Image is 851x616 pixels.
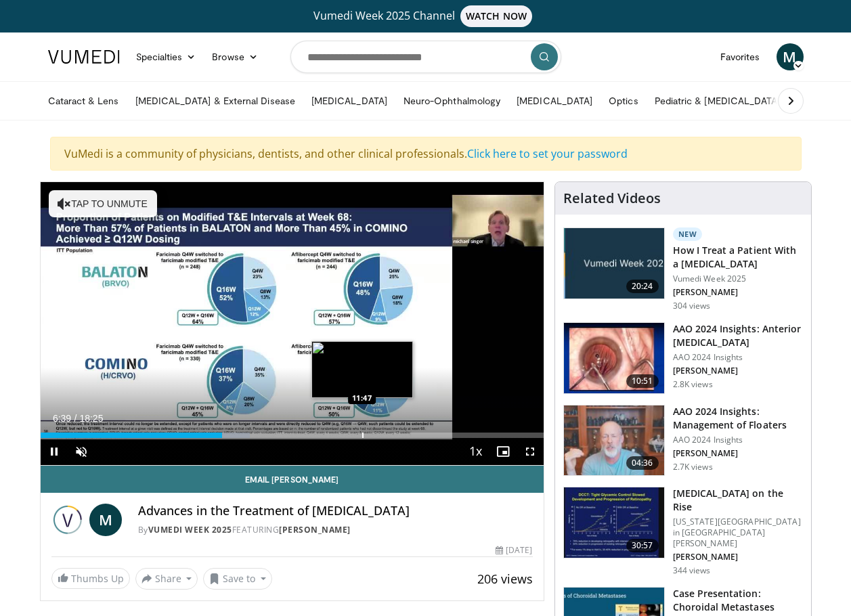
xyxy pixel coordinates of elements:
[41,182,544,466] video-js: Video Player
[127,87,303,114] a: [MEDICAL_DATA] & External Disease
[673,322,803,349] h3: AAO 2024 Insights: Anterior [MEDICAL_DATA]
[489,438,517,465] button: Enable picture-in-picture mode
[128,43,204,70] a: Specialties
[673,435,803,445] p: AAO 2024 Insights
[49,190,157,217] button: Tap to unmute
[74,413,77,424] span: /
[563,487,803,576] a: 30:57 [MEDICAL_DATA] on the Rise [US_STATE][GEOGRAPHIC_DATA] in [GEOGRAPHIC_DATA][PERSON_NAME] [P...
[563,190,661,206] h4: Related Videos
[712,43,768,70] a: Favorites
[673,352,803,363] p: AAO 2024 Insights
[563,227,803,311] a: 20:24 New How I Treat a Patient With a [MEDICAL_DATA] Vumedi Week 2025 [PERSON_NAME] 304 views
[626,374,659,388] span: 10:51
[673,405,803,432] h3: AAO 2024 Insights: Management of Floaters
[673,227,703,241] p: New
[673,462,713,472] p: 2.7K views
[564,487,664,558] img: 4ce8c11a-29c2-4c44-a801-4e6d49003971.150x105_q85_crop-smart_upscale.jpg
[41,433,544,438] div: Progress Bar
[395,87,508,114] a: Neuro-Ophthalmology
[50,5,802,27] a: Vumedi Week 2025 ChannelWATCH NOW
[777,43,804,70] a: M
[564,228,664,299] img: 02d29458-18ce-4e7f-be78-7423ab9bdffd.jpg.150x105_q85_crop-smart_upscale.jpg
[50,137,802,171] div: VuMedi is a community of physicians, dentists, and other clinical professionals.
[53,413,71,424] span: 6:39
[673,516,803,549] p: [US_STATE][GEOGRAPHIC_DATA] in [GEOGRAPHIC_DATA][PERSON_NAME]
[626,280,659,293] span: 20:24
[673,301,711,311] p: 304 views
[138,524,533,536] div: By FEATURING
[626,539,659,552] span: 30:57
[647,87,789,114] a: Pediatric & [MEDICAL_DATA]
[564,405,664,476] img: 8e655e61-78ac-4b3e-a4e7-f43113671c25.150x105_q85_crop-smart_upscale.jpg
[508,87,601,114] a: [MEDICAL_DATA]
[673,379,713,390] p: 2.8K views
[89,504,122,536] a: M
[204,43,266,70] a: Browse
[41,466,544,493] a: Email [PERSON_NAME]
[563,322,803,394] a: 10:51 AAO 2024 Insights: Anterior [MEDICAL_DATA] AAO 2024 Insights [PERSON_NAME] 2.8K views
[40,87,127,114] a: Cataract & Lens
[564,323,664,393] img: fd942f01-32bb-45af-b226-b96b538a46e6.150x105_q85_crop-smart_upscale.jpg
[79,413,103,424] span: 18:25
[673,565,711,576] p: 344 views
[673,273,803,284] p: Vumedi Week 2025
[673,487,803,514] h3: [MEDICAL_DATA] on the Rise
[673,366,803,376] p: [PERSON_NAME]
[51,504,84,536] img: Vumedi Week 2025
[467,146,628,161] a: Click here to set your password
[203,568,272,590] button: Save to
[303,87,395,114] a: [MEDICAL_DATA]
[517,438,544,465] button: Fullscreen
[460,5,532,27] span: WATCH NOW
[148,524,232,535] a: Vumedi Week 2025
[68,438,95,465] button: Unmute
[673,448,803,459] p: [PERSON_NAME]
[563,405,803,477] a: 04:36 AAO 2024 Insights: Management of Floaters AAO 2024 Insights [PERSON_NAME] 2.7K views
[51,568,130,589] a: Thumbs Up
[601,87,646,114] a: Optics
[279,524,351,535] a: [PERSON_NAME]
[290,41,561,73] input: Search topics, interventions
[135,568,198,590] button: Share
[673,287,803,298] p: [PERSON_NAME]
[673,244,803,271] h3: How I Treat a Patient With a [MEDICAL_DATA]
[673,552,803,563] p: [PERSON_NAME]
[311,341,413,398] img: image.jpeg
[48,50,120,64] img: VuMedi Logo
[477,571,533,587] span: 206 views
[138,504,533,519] h4: Advances in the Treatment of [MEDICAL_DATA]
[462,438,489,465] button: Playback Rate
[626,456,659,470] span: 04:36
[496,544,532,556] div: [DATE]
[673,587,803,614] h3: Case Presentation: Choroidal Metastases
[41,438,68,465] button: Pause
